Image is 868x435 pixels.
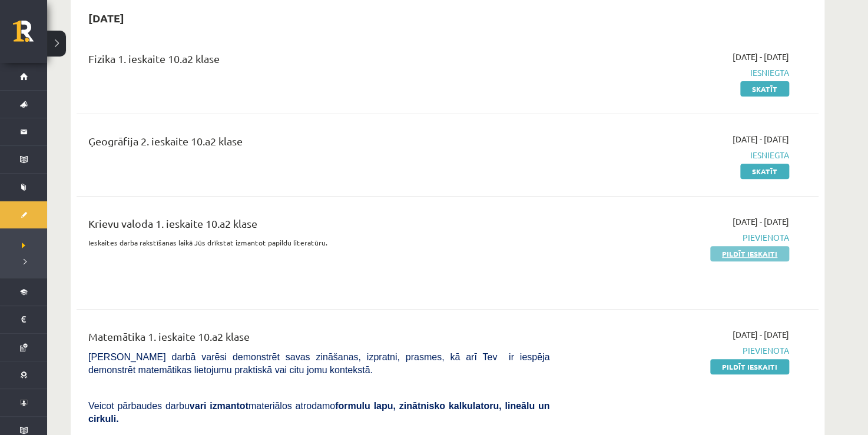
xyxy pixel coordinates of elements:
p: Ieskaites darba rakstīšanas laikā Jūs drīkstat izmantot papildu literatūru. [88,237,549,248]
span: Veicot pārbaudes darbu materiālos atrodamo [88,401,549,424]
span: [DATE] - [DATE] [733,215,789,228]
span: [PERSON_NAME] darbā varēsi demonstrēt savas zināšanas, izpratni, prasmes, kā arī Tev ir iespēja d... [88,352,549,375]
h2: [DATE] [77,4,136,32]
span: Pievienota [567,344,789,357]
a: Pildīt ieskaiti [710,246,789,261]
b: formulu lapu, zinātnisko kalkulatoru, lineālu un cirkuli. [88,401,549,424]
a: Skatīt [740,164,789,179]
div: Krievu valoda 1. ieskaite 10.a2 klase [88,215,549,237]
span: Iesniegta [567,149,789,161]
a: Rīgas 1. Tālmācības vidusskola [13,21,47,50]
div: Fizika 1. ieskaite 10.a2 klase [88,51,549,72]
div: Matemātika 1. ieskaite 10.a2 klase [88,328,549,350]
a: Pildīt ieskaiti [710,359,789,374]
span: [DATE] - [DATE] [733,133,789,145]
span: Pievienota [567,231,789,244]
span: [DATE] - [DATE] [733,328,789,341]
div: Ģeogrāfija 2. ieskaite 10.a2 klase [88,133,549,155]
a: Skatīt [740,81,789,97]
span: [DATE] - [DATE] [733,51,789,63]
b: vari izmantot [190,401,249,411]
span: Iesniegta [567,67,789,79]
